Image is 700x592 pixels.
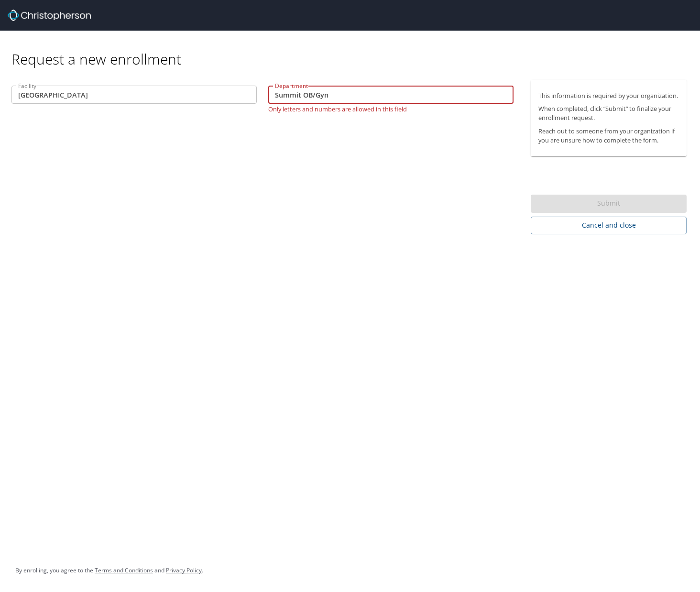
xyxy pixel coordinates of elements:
img: cbt logo [8,10,91,21]
a: Terms and Conditions [95,566,153,574]
p: Reach out to someone from your organization if you are unsure how to complete the form. [538,127,679,145]
input: EX: [11,86,257,104]
span: Cancel and close [538,219,679,231]
input: EX: [268,86,514,104]
a: Privacy Policy [166,566,202,574]
p: Only letters and numbers are allowed in this field [268,104,514,112]
div: Request a new enrollment [11,31,694,68]
button: Cancel and close [531,217,687,234]
p: This information is required by your organization. [538,91,679,100]
p: When completed, click “Submit” to finalize your enrollment request. [538,104,679,122]
div: By enrolling, you agree to the and . [15,559,203,582]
